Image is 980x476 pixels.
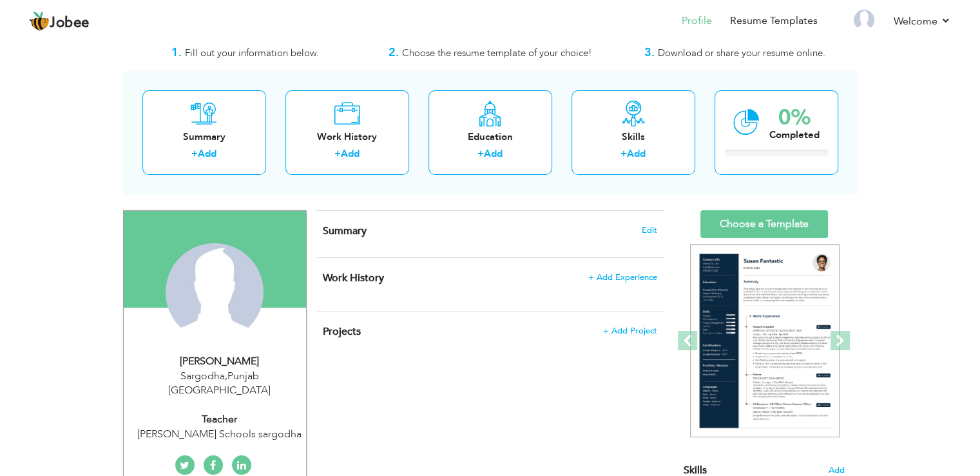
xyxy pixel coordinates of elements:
span: Choose the resume template of your choice! [402,46,592,59]
div: Teacher [133,412,306,427]
a: Welcome [894,14,951,29]
label: + [620,147,627,161]
span: Jobee [50,16,90,30]
div: Work History [296,130,399,144]
div: Education [439,130,542,144]
a: Profile [682,14,712,28]
span: Fill out your information below. [185,46,319,59]
span: + Add Experience [588,273,657,282]
a: Add [198,147,216,160]
label: + [191,147,198,161]
h4: Adding a summary is a quick and easy way to highlight your experience and interests. [323,224,657,237]
div: [PERSON_NAME] [133,354,306,369]
div: Completed [769,128,820,142]
label: + [334,147,341,161]
strong: 3. [644,45,655,61]
img: jobee.io [29,11,50,32]
a: Jobee [29,11,90,32]
a: Add [341,147,360,160]
img: Alishba Khalid [166,243,264,341]
span: , [225,369,227,383]
h4: This helps to show the companies you have worked for. [323,272,657,284]
span: Download or share your resume online. [658,46,825,59]
a: Choose a Template [700,210,828,238]
img: Profile Img [854,10,874,30]
div: 0% [769,107,820,128]
span: Edit [642,226,657,235]
div: Sargodha Punjab [GEOGRAPHIC_DATA] [133,369,306,399]
div: Summary [153,130,256,144]
a: Add [484,147,503,160]
strong: 1. [171,45,182,61]
label: + [477,147,484,161]
div: Skills [582,130,685,144]
strong: 2. [389,45,399,61]
span: Projects [323,324,361,339]
div: [PERSON_NAME] Schools sargodha [133,427,306,442]
span: Work History [323,271,384,285]
span: + Add Project [603,326,657,335]
span: Summary [323,224,367,238]
a: Add [627,147,646,160]
a: Resume Templates [730,14,818,28]
h4: This helps to highlight the project, tools and skills you have worked on. [323,325,657,338]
